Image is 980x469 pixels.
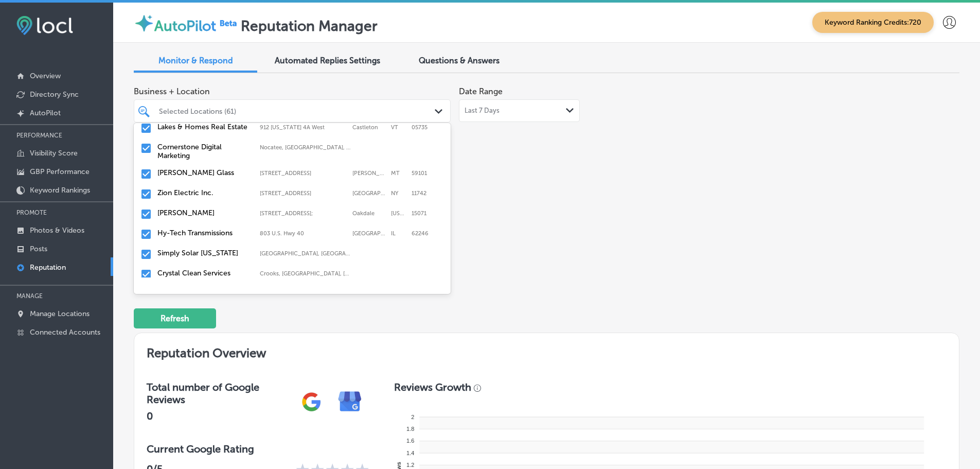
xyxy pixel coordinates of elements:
[30,309,90,318] p: Manage Locations
[30,186,90,195] p: Keyword Rankings
[157,209,250,217] label: Rose Manor
[411,414,414,420] tspan: 2
[134,308,216,328] button: Refresh
[30,245,47,253] p: Posts
[352,230,386,237] label: Greenville
[134,86,451,96] span: Business + Location
[157,143,250,160] label: Cornerstone Digital Marketing
[391,170,406,177] label: MT
[412,190,426,197] label: 11742
[30,167,90,176] p: GBP Performance
[159,107,436,115] div: Selected Locations (61)
[158,56,233,65] span: Monitor & Respond
[352,170,386,177] label: Billings
[260,250,352,257] label: Troy, IL, USA | Alton, IL, USA | Hamel, IL, USA | Godfrey, IL, USA | Madison, IL, USA | Maryville...
[30,72,61,80] p: Overview
[391,124,406,131] label: VT
[157,229,250,237] label: Hy-Tech Transmissions
[30,328,100,337] p: Connected Accounts
[406,462,414,468] tspan: 1.2
[352,190,386,197] label: Holtsville
[260,210,347,217] label: 100 Rose Court;
[30,109,61,117] p: AutoPilot
[292,383,331,421] img: gPZS+5FD6qPJAAAAABJRU5ErkJggg==
[147,443,369,455] h3: Current Google Rating
[30,226,84,235] p: Photos & Videos
[406,438,414,444] tspan: 1.6
[260,270,352,277] label: Crooks, SD, USA | Tea, SD 57064, USA | Harrisburg, SD, USA | Salem, SD 57058, USA | Sioux Falls, ...
[16,16,73,35] img: fda3e92497d09a02dc62c9cd864e3231.png
[812,12,934,33] span: Keyword Ranking Credits: 720
[465,107,500,115] span: Last 7 Days
[275,56,380,65] span: Automated Replies Settings
[154,18,216,34] label: AutoPilot
[30,149,78,158] p: Visibility Score
[406,426,414,432] tspan: 1.8
[30,263,66,272] p: Reputation
[157,168,250,177] label: Critelli Glass
[406,450,414,456] tspan: 1.4
[412,210,426,217] label: 15071
[147,381,292,406] h3: Total number of Google Reviews
[412,170,427,177] label: 59101
[352,124,386,131] label: Castleton
[157,123,250,131] label: Lakes & Homes Real Estate
[412,124,427,131] label: 05735
[412,230,429,237] label: 62246
[134,333,959,369] h2: Reputation Overview
[241,18,378,34] label: Reputation Manager
[157,269,250,277] label: Crystal Clean Services
[134,13,154,33] img: autopilot-icon
[391,210,406,217] label: Pennsylvania
[216,18,241,28] img: Beta
[352,210,386,217] label: Oakdale
[157,188,250,197] label: Zion Electric Inc.
[260,124,347,131] label: 912 Vermont 4A West
[260,144,352,151] label: Nocatee, FL, USA | Ingle, FL 32009, USA | Jacksonville, FL, USA | Baldwin, FL 32234, USA | Neptun...
[419,56,500,65] span: Questions & Answers
[260,230,347,237] label: 803 U.S. Hwy 40
[157,249,250,257] label: Simply Solar Illinois
[147,410,292,422] h2: 0
[30,90,79,99] p: Directory Sync
[331,383,369,421] img: e7ababfa220611ac49bdb491a11684a6.png
[391,190,406,197] label: NY
[394,381,471,393] h3: Reviews Growth
[459,86,503,96] label: Date Range
[260,190,347,197] label: 1600-1 N Ocean Ave
[391,230,406,237] label: IL
[260,170,347,177] label: 20 North 31st Street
